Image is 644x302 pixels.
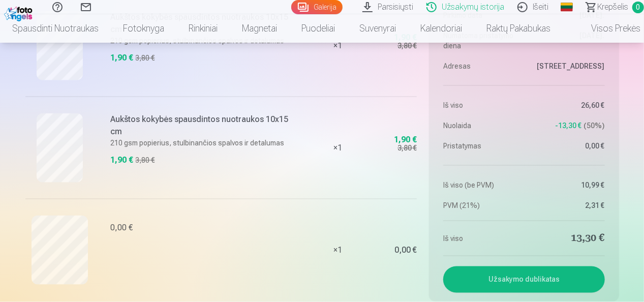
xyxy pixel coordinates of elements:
[474,14,563,43] a: Raktų pakabukas
[443,231,519,246] dt: Iš viso
[111,154,134,166] div: 1,90 €
[443,120,519,131] dt: Nuolaida
[300,199,376,301] div: × 1
[408,14,474,43] a: Kalendoriai
[529,61,605,71] dd: [STREET_ADDRESS]
[632,2,644,13] span: 0
[300,97,376,199] div: × 1
[394,137,417,143] div: 1,90 €
[111,14,176,43] a: Fotoknyga
[529,100,605,110] dd: 26,60 €
[584,120,605,131] span: 50 %
[529,180,605,190] dd: 10,99 €
[136,53,155,63] div: 3,80 €
[136,155,155,165] div: 3,80 €
[111,113,294,138] h6: Aukštos kokybės spausdintos nuotraukos 10x15 cm
[394,247,417,253] div: 0,00 €
[347,14,408,43] a: Suvenyrai
[556,120,582,131] span: -13,30 €
[111,52,134,64] div: 1,90 €
[397,41,417,51] div: 3,80 €
[597,1,628,13] span: Krepšelis
[443,266,604,293] button: Užsakymo dublikatas
[111,138,294,148] p: 210 gsm popierius, stulbinančios spalvos ir detalumas
[230,14,289,43] a: Magnetai
[4,4,35,21] img: /fa2
[443,100,519,110] dt: Iš viso
[443,180,519,190] dt: Iš viso (be PVM)
[397,143,417,153] div: 3,80 €
[529,141,605,151] dd: 0,00 €
[443,141,519,151] dt: Pristatymas
[443,200,519,210] dt: PVM (21%)
[111,222,133,234] div: 0,00 €
[529,200,605,210] dd: 2,31 €
[176,14,230,43] a: Rinkiniai
[443,61,519,71] dt: Adresas
[289,14,347,43] a: Puodeliai
[529,231,605,246] dd: 13,30 €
